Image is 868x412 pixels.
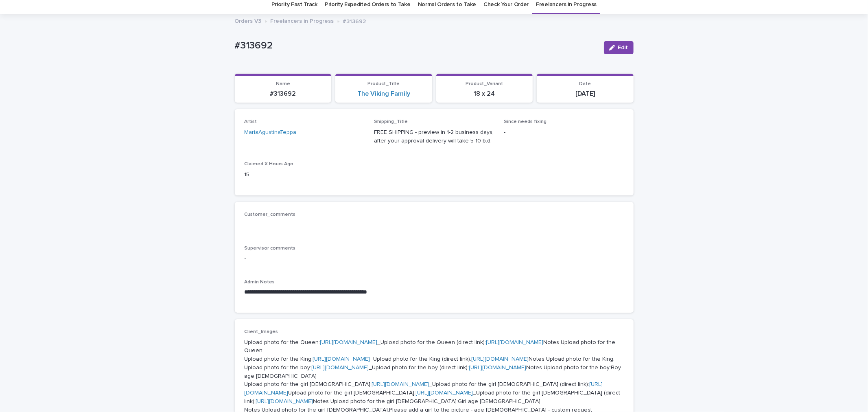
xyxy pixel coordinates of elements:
a: Freelancers in Progress [271,16,334,25]
span: Product_Title [367,81,400,86]
p: #313692 [343,16,366,25]
a: [URL][DOMAIN_NAME] [416,390,473,396]
a: [URL][DOMAIN_NAME] [472,356,529,362]
span: Since needs fixing [504,119,547,124]
a: [URL][DOMAIN_NAME] [256,399,313,404]
a: [URL][DOMAIN_NAME] [486,340,544,345]
p: FREE SHIPPING - preview in 1-2 business days, after your approval delivery will take 5-10 b.d. [374,128,494,145]
span: Date [579,81,591,86]
p: [DATE] [542,90,629,98]
a: [URL][DOMAIN_NAME] [372,381,429,387]
a: Orders V3 [235,16,262,25]
span: Name [276,81,290,86]
span: Edit [618,45,628,50]
a: [URL][DOMAIN_NAME] [469,365,527,370]
button: Edit [604,41,634,54]
span: Client_Images [245,329,278,334]
span: Admin Notes [245,280,275,285]
a: [URL][DOMAIN_NAME] [320,340,378,345]
p: - [504,128,624,137]
span: Shipping_Title [374,119,408,124]
p: - [245,254,624,263]
p: #313692 [235,40,597,52]
a: The Viking Family [357,90,410,98]
p: - [245,221,624,229]
span: Customer_comments [245,212,296,217]
p: #313692 [240,90,327,98]
span: Supervisor comments [245,246,296,251]
span: Artist [245,119,257,124]
span: Product_Variant [466,81,503,86]
a: MariaAgustinaTeppa [245,128,297,137]
a: [URL][DOMAIN_NAME] [313,356,370,362]
p: 15 [245,171,365,179]
a: [URL][DOMAIN_NAME] [312,365,369,370]
span: Claimed X Hours Ago [245,162,294,167]
p: 18 x 24 [441,90,528,98]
